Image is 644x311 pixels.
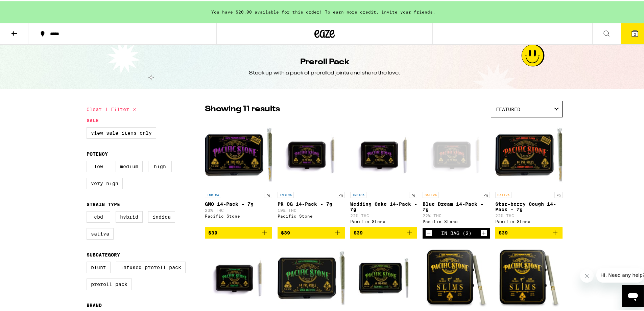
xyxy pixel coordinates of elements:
span: Featured [496,105,520,111]
label: Preroll Pack [87,277,132,289]
p: GMO 14-Pack - 7g [205,200,272,205]
p: SATIVA [495,191,511,197]
div: Pacific Stone [495,218,563,222]
p: 22% THC [423,212,490,217]
label: View Sale Items Only [87,126,156,137]
label: Very High [87,176,123,188]
button: Add to bag [350,226,418,237]
label: Infused Preroll Pack [116,260,186,272]
p: INDICA [205,191,221,197]
p: 22% THC [350,212,418,217]
img: Pacific Stone - Kush Mints 14-Pack - 7g [350,243,418,310]
img: Pacific Stone - Cereal Milk 14-Pack - 7g [278,243,345,310]
div: Pacific Stone [350,218,418,222]
legend: Potency [87,150,108,155]
span: Hi. Need any help? [4,5,49,10]
p: Star-berry Cough 14-Pack - 7g [495,200,563,211]
button: Add to bag [205,226,272,237]
span: 2 [634,31,636,35]
img: Pacific Stone - Starberry Cough Slims 20-Pack - 7g [495,243,563,310]
img: Pacific Stone - PR OG 14-Pack - 7g [278,119,345,187]
label: Medium [116,159,143,171]
button: Add to bag [278,226,345,237]
span: invite your friends. [379,8,438,13]
span: $39 [281,229,290,234]
img: Pacific Stone - Star-berry Cough 14-Pack - 7g [495,119,563,187]
div: Pacific Stone [278,213,345,217]
p: Showing 11 results [205,102,280,114]
label: CBD [87,210,110,221]
p: 7g [264,191,272,197]
button: Increment [480,228,487,235]
button: Add to bag [495,226,563,237]
img: Pacific Stone - 805 Glue 14-Pack - 7g [205,243,272,310]
p: 7g [554,191,563,197]
div: Stock up with a pack of prerolled joints and share the love. [249,68,400,75]
legend: Strain Type [87,200,120,206]
iframe: Button to launch messaging window [622,284,644,306]
p: INDICA [350,191,366,197]
label: Low [87,159,110,171]
label: Hybrid [116,210,143,221]
label: High [148,159,172,171]
p: INDICA [278,191,294,197]
p: 7g [337,191,345,197]
label: Blunt [87,260,111,272]
legend: Sale [87,116,99,122]
p: 7g [482,191,490,197]
span: $39 [354,229,363,234]
iframe: Message from company [596,266,644,281]
legend: Subcategory [87,251,120,256]
a: Open page for GMO 14-Pack - 7g from Pacific Stone [205,119,272,226]
span: You have $20.00 available for this order! To earn more credit, [211,8,379,13]
p: Wedding Cake 14-Pack - 7g [350,200,418,211]
a: Open page for Wedding Cake 14-Pack - 7g from Pacific Stone [350,119,418,226]
img: Pacific Stone - Wedding Cake Slims 20-Pack - 7g [423,243,490,310]
p: Blue Dream 14-Pack - 7g [423,200,490,211]
p: 7g [409,191,417,197]
p: PR OG 14-Pack - 7g [278,200,345,205]
div: Pacific Stone [205,213,272,217]
a: Open page for Blue Dream 14-Pack - 7g from Pacific Stone [423,119,490,226]
a: Open page for PR OG 14-Pack - 7g from Pacific Stone [278,119,345,226]
p: 23% THC [205,207,272,211]
button: Clear 1 filter [87,99,139,116]
label: Sativa [87,227,114,238]
img: Pacific Stone - Wedding Cake 14-Pack - 7g [350,119,418,187]
p: SATIVA [423,191,439,197]
div: Pacific Stone [423,218,490,222]
span: $39 [208,229,217,234]
legend: Brand [87,301,102,307]
span: $39 [499,229,508,234]
div: In Bag (2) [441,229,472,235]
img: Pacific Stone - GMO 14-Pack - 7g [205,119,272,187]
button: Decrement [425,228,432,235]
iframe: Close message [580,268,594,281]
a: Open page for Star-berry Cough 14-Pack - 7g from Pacific Stone [495,119,563,226]
label: Indica [148,210,175,221]
p: 19% THC [278,207,345,211]
p: 22% THC [495,212,563,217]
h1: Preroll Pack [300,55,349,67]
